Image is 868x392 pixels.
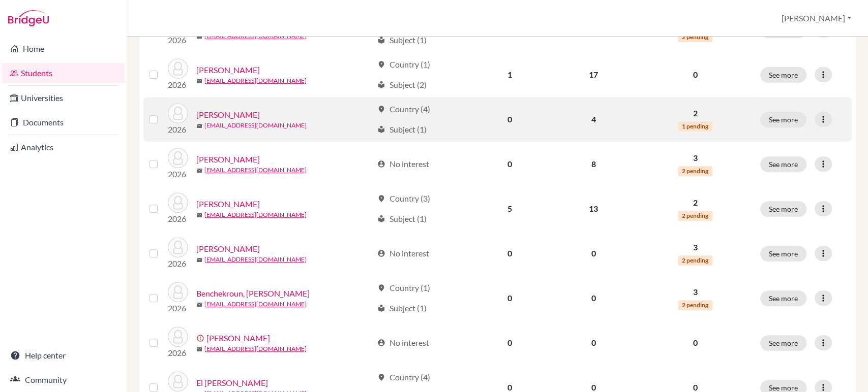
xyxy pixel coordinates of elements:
img: Benchekroun, Anas [168,282,188,302]
span: account_circle [377,160,385,168]
p: 3 [642,241,748,253]
td: 4 [550,97,636,142]
p: 2026 [168,34,188,46]
span: mail [196,212,202,218]
a: [EMAIL_ADDRESS][DOMAIN_NAME] [204,166,307,175]
div: Country (4) [377,371,430,383]
p: 3 [642,152,748,164]
span: mail [196,78,202,84]
td: 0 [469,142,550,186]
td: 8 [550,142,636,186]
a: [PERSON_NAME] [196,64,260,76]
button: See more [760,112,806,127]
a: [PERSON_NAME] [196,243,260,255]
img: Bridge-U [8,10,49,26]
span: 1 pending [678,121,712,132]
span: 2 pending [678,211,712,221]
button: See more [760,201,806,217]
td: 0 [550,231,636,276]
a: Analytics [2,137,125,157]
img: Bentamy, Hiba [168,326,188,347]
img: El Allali, Adam [168,371,188,391]
span: 2 pending [678,32,712,42]
span: mail [196,257,202,263]
p: 0 [642,69,748,81]
td: 0 [550,276,636,320]
td: 0 [550,320,636,365]
a: [EMAIL_ADDRESS][DOMAIN_NAME] [204,255,307,264]
button: See more [760,156,806,172]
span: mail [196,123,202,129]
a: El [PERSON_NAME] [196,377,268,389]
a: [PERSON_NAME] [206,332,270,344]
button: See more [760,67,806,83]
a: [EMAIL_ADDRESS][DOMAIN_NAME] [204,121,307,130]
span: mail [196,346,202,352]
td: 1 [469,52,550,97]
span: local_library [377,81,385,89]
div: Subject (1) [377,123,427,136]
span: local_library [377,36,385,44]
span: location_on [377,105,385,113]
span: local_library [377,304,385,312]
p: 2026 [168,302,188,314]
img: Belkeziz, Kenza [168,148,188,168]
span: account_circle [377,339,385,347]
div: Subject (1) [377,34,427,46]
span: location_on [377,284,385,292]
div: Subject (1) [377,302,427,314]
div: Country (4) [377,103,430,115]
button: [PERSON_NAME] [777,9,856,28]
span: mail [196,302,202,308]
span: 2 pending [678,255,712,266]
div: Country (1) [377,58,430,71]
a: Students [2,63,125,83]
div: No interest [377,247,429,259]
td: 0 [469,320,550,365]
span: account_circle [377,249,385,257]
img: Belahsen, Amjad [168,103,188,123]
a: [PERSON_NAME] [196,153,260,166]
td: 0 [469,276,550,320]
div: No interest [377,158,429,170]
button: See more [760,246,806,262]
span: location_on [377,373,385,381]
span: 2 pending [678,300,712,310]
img: Benamour, Ryan [168,237,188,257]
button: See more [760,335,806,351]
div: Country (1) [377,282,430,294]
span: error_outline [196,334,206,342]
img: Benamar, Sarah [168,192,188,213]
a: Documents [2,112,125,133]
p: 2026 [168,213,188,225]
p: 2026 [168,168,188,180]
p: 3 [642,286,748,298]
td: 17 [550,52,636,97]
a: [EMAIL_ADDRESS][DOMAIN_NAME] [204,210,307,219]
a: [EMAIL_ADDRESS][DOMAIN_NAME] [204,300,307,309]
a: Benchekroun, [PERSON_NAME] [196,287,310,300]
div: Country (3) [377,192,430,205]
a: Community [2,370,125,390]
span: mail [196,168,202,174]
a: [EMAIL_ADDRESS][DOMAIN_NAME] [204,76,307,85]
p: 0 [642,337,748,349]
div: No interest [377,337,429,349]
button: See more [760,290,806,306]
td: 0 [469,97,550,142]
p: 2 [642,107,748,119]
span: local_library [377,125,385,134]
p: 2026 [168,347,188,359]
a: [PERSON_NAME] [196,109,260,121]
a: Help center [2,345,125,366]
p: 2 [642,197,748,209]
img: Araujo, Grace [168,58,188,79]
span: location_on [377,60,385,69]
span: local_library [377,215,385,223]
a: Home [2,39,125,59]
div: Subject (2) [377,79,427,91]
p: 2026 [168,123,188,136]
span: 2 pending [678,166,712,176]
td: 0 [469,231,550,276]
a: [EMAIL_ADDRESS][DOMAIN_NAME] [204,344,307,353]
